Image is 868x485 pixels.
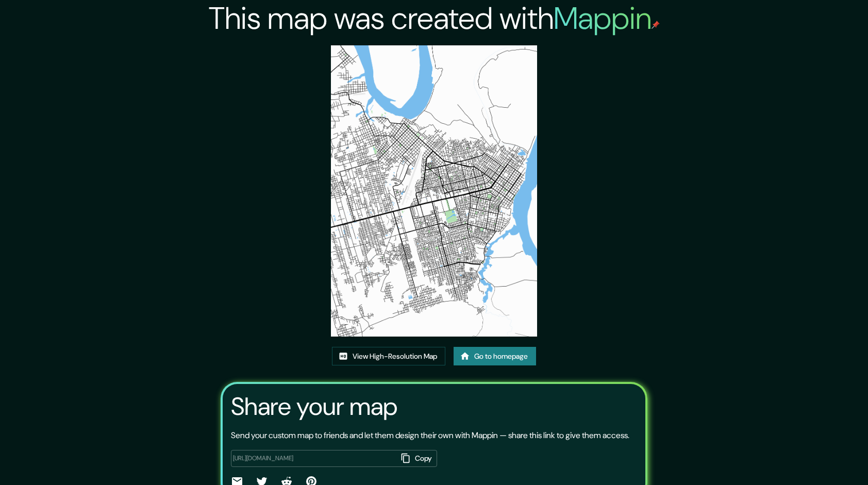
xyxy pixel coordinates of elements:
[776,445,857,474] iframe: Help widget launcher
[332,347,445,366] a: View High-Resolution Map
[454,347,536,366] a: Go to homepage
[231,429,629,442] p: Send your custom map to friends and let them design their own with Mappin — share this link to gi...
[231,392,397,421] h3: Share your map
[397,450,437,467] button: Copy
[652,21,660,29] img: mappin-pin
[331,45,537,337] img: created-map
